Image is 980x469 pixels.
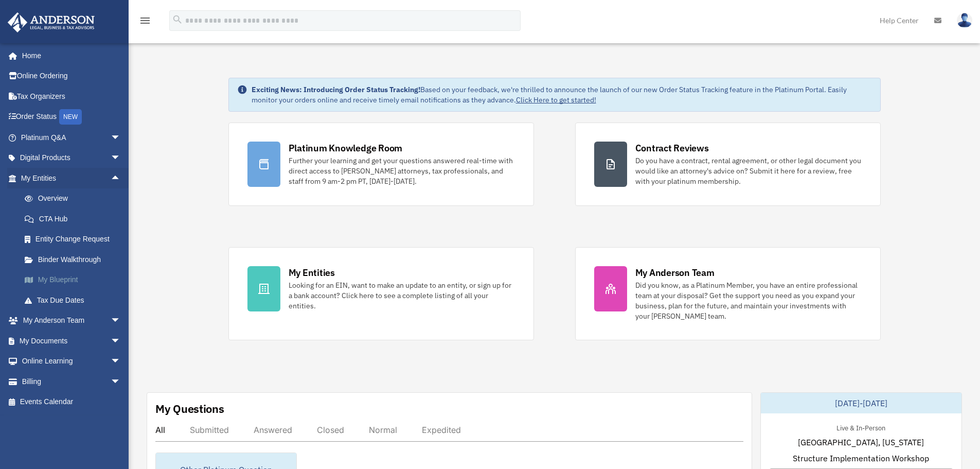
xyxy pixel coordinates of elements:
div: NEW [59,109,82,125]
a: Platinum Q&Aarrow_drop_down [7,127,136,148]
strong: Exciting News: Introducing Order Status Tracking! [252,85,420,94]
div: My Questions [155,401,224,416]
span: arrow_drop_down [111,371,131,392]
span: arrow_drop_up [111,168,131,189]
span: [GEOGRAPHIC_DATA], [US_STATE] [798,436,924,448]
div: Submitted [190,425,229,435]
span: arrow_drop_down [111,331,131,352]
span: arrow_drop_down [111,310,131,332]
i: menu [139,14,151,27]
i: search [172,14,183,25]
a: Home [7,45,131,66]
a: Events Calendar [7,392,136,412]
img: User Pic [957,13,972,28]
span: arrow_drop_down [111,351,131,372]
a: Online Ordering [7,66,136,86]
div: Further your learning and get your questions answered real-time with direct access to [PERSON_NAM... [289,155,515,186]
a: My Entitiesarrow_drop_up [7,168,136,188]
div: Answered [254,425,292,435]
a: CTA Hub [14,209,136,229]
div: Live & In-Person [828,422,894,432]
div: Based on your feedback, we're thrilled to announce the launch of our new Order Status Tracking fe... [252,84,872,105]
div: Expedited [422,425,461,435]
div: Do you have a contract, rental agreement, or other legal document you would like an attorney's ad... [635,155,862,186]
a: My Anderson Team Did you know, as a Platinum Member, you have an entire professional team at your... [575,247,881,340]
a: Tax Due Dates [14,290,136,310]
a: Binder Walkthrough [14,249,136,270]
div: Closed [317,425,344,435]
a: Tax Organizers [7,86,136,107]
div: My Anderson Team [635,266,715,279]
div: All [155,425,165,435]
img: Anderson Advisors Platinum Portal [5,12,98,32]
a: Platinum Knowledge Room Further your learning and get your questions answered real-time with dire... [228,123,534,206]
a: My Documentsarrow_drop_down [7,331,136,351]
div: Contract Reviews [635,142,709,154]
a: Order StatusNEW [7,107,136,128]
a: menu [139,18,151,27]
div: Normal [369,425,397,435]
a: My Entities Looking for an EIN, want to make an update to an entity, or sign up for a bank accoun... [228,247,534,340]
div: Platinum Knowledge Room [289,142,403,154]
span: arrow_drop_down [111,148,131,169]
a: Entity Change Request [14,229,136,250]
a: Contract Reviews Do you have a contract, rental agreement, or other legal document you would like... [575,123,881,206]
div: My Entities [289,266,335,279]
div: [DATE]-[DATE] [761,393,961,413]
div: Did you know, as a Platinum Member, you have an entire professional team at your disposal? Get th... [635,280,862,321]
a: My Anderson Teamarrow_drop_down [7,310,136,331]
a: Billingarrow_drop_down [7,371,136,392]
span: arrow_drop_down [111,127,131,148]
span: Structure Implementation Workshop [793,452,929,464]
a: Overview [14,188,136,209]
a: My Blueprint [14,270,136,290]
a: Click Here to get started! [516,95,596,105]
a: Online Learningarrow_drop_down [7,351,136,372]
div: Looking for an EIN, want to make an update to an entity, or sign up for a bank account? Click her... [289,280,515,311]
a: Digital Productsarrow_drop_down [7,148,136,168]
